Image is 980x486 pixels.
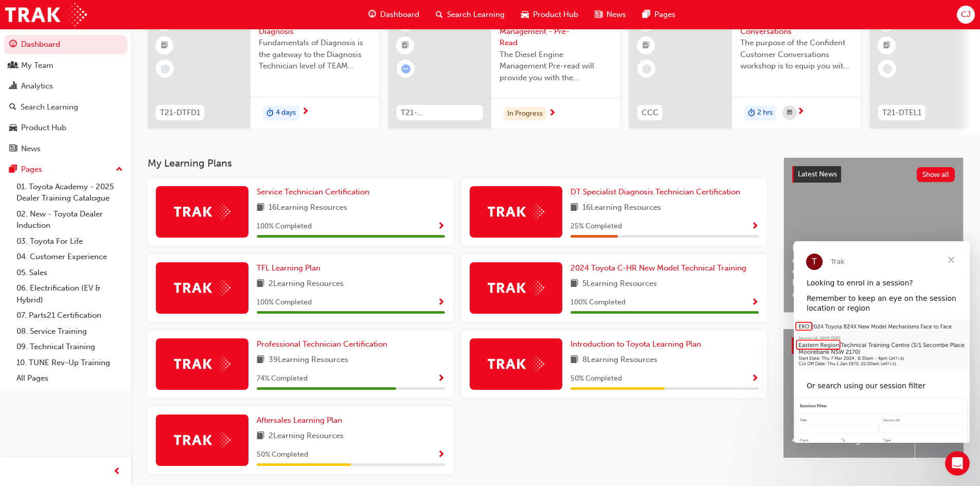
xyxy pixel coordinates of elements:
span: 4x4 and Towing [792,434,906,446]
button: Show Progress [437,296,445,309]
a: TFL Learning Plan [257,262,325,274]
span: Revolutionise the way you access and manage your learning resources. [792,277,955,300]
a: car-iconProduct Hub [513,4,586,25]
span: learningRecordVerb_ATTEMPT-icon [401,64,411,74]
span: pages-icon [643,8,650,21]
span: book-icon [571,202,578,214]
img: Trak [174,356,230,372]
button: DashboardMy TeamAnalyticsSearch LearningProduct HubNews [4,33,127,160]
button: Show all [917,167,955,182]
span: Service Technician Certification [257,187,369,196]
span: duration-icon [748,106,755,120]
span: Show Progress [751,222,759,231]
span: up-icon [116,163,123,176]
a: Introduction to Toyota Learning Plan [571,338,705,350]
a: 240CCCConfident Customer ConversationsThe purpose of the Confident Customer Conversations worksho... [629,6,861,129]
span: Search Learning [447,9,505,21]
span: book-icon [257,278,264,291]
a: Search Learning [4,98,127,117]
span: booktick-icon [402,39,409,52]
img: Trak [174,204,230,220]
span: Dashboard [380,9,419,21]
a: All Pages [12,370,127,386]
span: duration-icon [266,106,274,120]
img: Trak [5,3,87,26]
img: Trak [174,432,230,448]
button: Show Progress [751,296,759,309]
span: search-icon [436,8,443,21]
span: 50 % Completed [257,449,308,461]
span: Show Progress [751,374,759,384]
span: pages-icon [9,165,17,174]
span: prev-icon [113,465,121,478]
span: news-icon [595,8,602,21]
span: 16 Learning Resources [269,202,347,214]
span: 100 % Completed [257,221,312,232]
span: 2024 Toyota C-HR New Model Technical Training [571,263,746,273]
a: Latest NewsShow allHelp Shape the Future of Toyota Academy Training and Win an eMastercard!Revolu... [783,157,964,313]
span: next-icon [548,109,556,118]
span: next-icon [301,107,309,117]
a: 03. Toyota For Life [12,233,127,249]
a: My Team [4,56,127,75]
span: booktick-icon [883,39,890,52]
img: Trak [174,280,230,296]
span: Show Progress [437,222,445,231]
span: Show Progress [437,451,445,460]
h3: My Learning Plans [148,157,767,169]
div: News [21,143,41,155]
span: DT Specialist Diagnosis Technician Certification [571,187,740,196]
span: 4 days [276,107,296,119]
span: search-icon [9,103,16,112]
span: guage-icon [368,8,376,21]
span: Show Progress [751,298,759,308]
a: 4x4 and Towing [783,329,915,458]
button: Pages [4,160,127,179]
span: T21-PTEN_DIESEL_PRE_READ [401,107,479,119]
div: Analytics [21,80,53,92]
a: Product Hub [4,118,127,137]
span: book-icon [571,278,578,291]
span: booktick-icon [161,39,168,52]
span: learningRecordVerb_NONE-icon [642,64,651,74]
a: Analytics [4,77,127,96]
button: Show Progress [437,448,445,461]
div: In Progress [504,107,546,121]
span: Aftersales Learning Plan [257,416,342,425]
span: calendar-icon [787,106,792,119]
div: Search Learning [21,101,78,113]
span: next-icon [797,107,805,117]
span: 2 Learning Resources [269,430,344,443]
span: CCC [642,107,658,119]
button: Show Progress [437,220,445,233]
span: Product Hub [533,9,578,21]
iframe: Intercom live chat message [794,241,970,443]
span: book-icon [257,430,264,443]
span: learningRecordVerb_NONE-icon [883,64,892,74]
a: 06. Electrification (EV & Hybrid) [12,280,127,308]
div: Pages [21,164,42,175]
a: News [4,139,127,158]
span: book-icon [571,354,578,367]
span: news-icon [9,145,17,154]
span: The Diesel Engine Management Pre-read will provide you with the Knowledge and Understanding to su... [500,49,612,84]
span: 100 % Completed [571,297,626,309]
span: Help Shape the Future of Toyota Academy Training and Win an eMastercard! [792,242,955,277]
a: DT Specialist Diagnosis Technician Certification [571,186,744,198]
span: Show Progress [437,298,445,308]
span: Latest News [798,170,837,178]
span: learningRecordVerb_NONE-icon [161,64,170,74]
a: Aftersales Learning Plan [257,415,346,426]
span: T21-DTEL1 [882,107,921,119]
a: 08. Service Training [12,323,127,339]
span: Professional Technician Certification [257,339,387,349]
span: booktick-icon [643,39,650,52]
div: My Team [21,60,54,71]
span: people-icon [9,61,17,70]
a: 05. Sales [12,265,127,281]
